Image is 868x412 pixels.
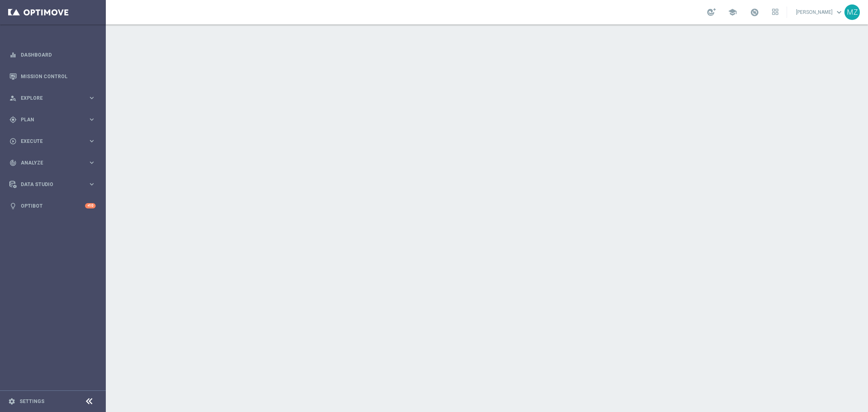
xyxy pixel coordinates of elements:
[728,8,737,17] span: school
[9,138,96,145] button: play_circle_outline Execute keyboard_arrow_right
[20,399,44,404] a: Settings
[88,116,96,123] i: keyboard_arrow_right
[9,44,96,66] div: Dashboard
[9,94,17,102] i: person_search
[844,4,860,20] div: MZ
[9,116,88,123] div: Plan
[21,139,88,144] span: Execute
[88,159,96,167] i: keyboard_arrow_right
[9,203,96,209] button: lightbulb Optibot +10
[9,116,17,123] i: gps_fixed
[21,160,88,165] span: Analyze
[9,195,96,217] div: Optibot
[21,117,88,122] span: Plan
[9,51,17,59] i: equalizer
[85,203,96,208] div: +10
[9,202,17,210] i: lightbulb
[9,52,96,58] button: equalizer Dashboard
[9,66,96,87] div: Mission Control
[9,160,96,166] button: track_changes Analyze keyboard_arrow_right
[835,8,844,17] span: keyboard_arrow_down
[88,180,96,188] i: keyboard_arrow_right
[88,94,96,102] i: keyboard_arrow_right
[21,195,85,217] a: Optibot
[795,6,844,18] a: [PERSON_NAME]keyboard_arrow_down
[9,138,17,145] i: play_circle_outline
[8,398,15,405] i: settings
[21,66,96,87] a: Mission Control
[9,181,88,188] div: Data Studio
[9,138,88,145] div: Execute
[9,159,88,167] div: Analyze
[21,44,96,66] a: Dashboard
[88,137,96,145] i: keyboard_arrow_right
[9,95,96,101] button: person_search Explore keyboard_arrow_right
[9,159,17,167] i: track_changes
[9,73,96,80] button: Mission Control
[21,182,88,187] span: Data Studio
[9,181,96,188] button: Data Studio keyboard_arrow_right
[9,116,96,123] button: gps_fixed Plan keyboard_arrow_right
[9,94,88,102] div: Explore
[21,96,88,101] span: Explore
